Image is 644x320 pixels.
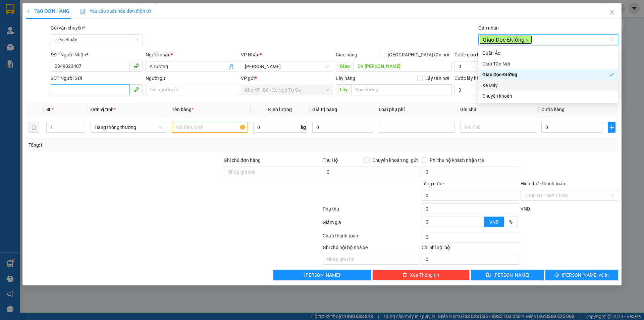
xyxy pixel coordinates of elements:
div: Giảm giá [322,219,421,230]
input: Ghi Chú [460,122,536,133]
span: Gói vận chuyển [51,25,85,31]
span: phone [133,87,139,92]
span: Giao [336,61,354,72]
div: Chưa thanh toán [322,232,421,244]
span: Lấy tận nơi [423,75,452,82]
div: Giao Tận Nơi [482,60,614,67]
button: delete [29,122,39,133]
div: Giao Dọc Đường [482,71,609,78]
span: 19:20:18 [DATE] [37,39,76,45]
span: check [609,72,614,77]
span: phone [133,63,139,68]
input: Dọc đường [354,61,452,72]
span: Gửi: [31,4,112,18]
span: Giá trị hàng [312,107,337,112]
label: Gán nhãn [478,25,499,31]
span: Giao hàng [336,52,357,57]
span: 46138_mykhanhtb.tienoanh - In: [31,33,102,45]
div: Xe Máy [482,82,614,89]
div: Quần Áo [482,49,614,57]
div: Ghi chú nội bộ nhà xe [323,244,420,254]
input: Nhập ghi chú [323,254,420,265]
span: Định lượng [268,107,292,112]
button: save[PERSON_NAME] [471,270,544,280]
div: VP gửi [241,75,333,82]
span: Hai Bà Trưng [4,49,100,85]
span: Đơn vị tính [91,107,116,112]
div: Người nhận [146,51,238,58]
span: [GEOGRAPHIC_DATA] tận nơi [385,51,452,58]
span: Kho 47 - Bến Xe Ngã Tư Ga [31,4,112,18]
span: C THẮM - 0968664055 [31,20,86,26]
input: 0 [312,122,373,133]
span: Giao Dọc Đường [480,36,532,44]
span: SL [46,107,52,112]
span: TẠO ĐƠN HÀNG [26,8,69,14]
div: Chuyển khoản [482,92,614,100]
span: Tiêu chuẩn [55,35,139,45]
label: Cước giao hàng [454,52,488,57]
label: Hình thức thanh toán [521,181,565,186]
label: Ghi chú đơn hàng [224,157,261,163]
input: Ghi chú đơn hàng [224,167,321,177]
span: kg [300,122,307,133]
span: save [486,272,491,278]
div: Chuyển khoản [478,91,618,101]
div: Người gửi [146,75,238,82]
div: Giao Tận Nơi [478,58,618,69]
span: plus [26,9,31,13]
button: printer[PERSON_NAME] và In [545,270,618,280]
span: Phí thu hộ khách nhận trả [427,156,487,164]
input: Dọc đường [351,84,452,95]
span: Chuyển khoản ng. gửi [370,156,420,164]
span: delete [402,272,407,278]
span: Cước hàng [541,107,565,112]
span: Cư Kuin [245,61,329,72]
th: Ghi chú [458,103,539,116]
input: Gán nhãn [533,36,534,44]
button: [PERSON_NAME] [273,270,371,280]
span: Xóa Thông tin [410,271,439,279]
div: Phụ thu [322,205,421,217]
span: user-add [229,64,234,69]
span: close [526,39,529,42]
span: Lấy [336,84,351,95]
button: plus [608,122,615,133]
span: BXNTG1308250020 - [31,27,102,45]
span: close [609,10,615,15]
div: Giao Dọc Đường [478,69,618,80]
strong: Nhận: [4,49,100,85]
span: % [509,219,513,225]
th: Loại phụ phí [376,103,457,116]
label: Cước lấy hàng [454,76,485,81]
span: Yêu cầu xuất hóa đơn điện tử [80,8,151,14]
span: VND [521,206,530,212]
div: SĐT Người Nhận [51,51,143,58]
span: Lấy hàng [336,76,355,81]
span: Tổng cước [422,181,444,186]
span: VP Nhận [241,52,260,57]
span: plus [608,125,615,130]
span: VND [489,219,499,225]
span: [PERSON_NAME] [304,271,340,279]
div: Xe Máy [478,80,618,91]
img: icon [80,9,86,14]
div: Quần Áo [478,48,618,58]
input: Cước lấy hàng [454,85,523,95]
div: SĐT Người Gửi [51,75,143,82]
span: Kho 47 - Bến Xe Ngã Tư Ga [245,85,329,95]
span: [PERSON_NAME] [493,271,529,279]
button: deleteXóa Thông tin [372,270,470,280]
span: [PERSON_NAME] và In [562,271,609,279]
input: Cước giao hàng [454,61,523,72]
div: Chi phí nội bộ [422,244,519,254]
span: Hàng thông thường [95,122,162,132]
div: Tổng: 1 [29,141,249,149]
button: Close [603,3,622,22]
input: VD: Bàn, Ghế [172,122,248,133]
span: Thu Hộ [323,157,338,163]
span: Tên hàng [172,107,194,112]
span: printer [554,272,559,278]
